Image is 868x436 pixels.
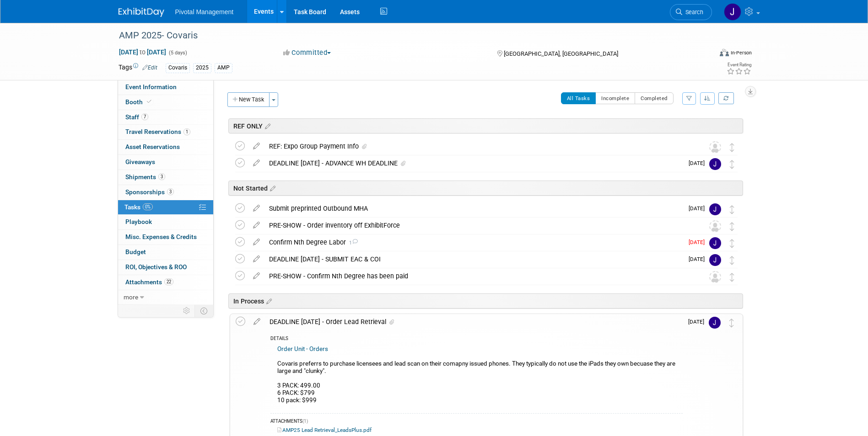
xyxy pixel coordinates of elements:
a: Shipments3 [118,170,213,185]
span: 3 [158,173,165,180]
a: Misc. Expenses & Credits [118,230,213,245]
button: Completed [635,92,674,104]
a: AMP25 Lead Retrieval_LeadsPlus.pdf [277,427,372,433]
span: Attachments [125,278,173,286]
span: Staff [125,113,148,121]
i: Move task [730,222,734,231]
img: Jessica Gatton [709,237,721,249]
div: In-Person [730,49,752,56]
img: Jessica Gatton [709,254,721,266]
a: Asset Reservations [118,140,213,154]
a: edit [248,142,264,150]
span: Shipments [125,173,165,181]
td: Personalize Event Tab Strip [179,305,195,317]
span: Asset Reservations [125,143,180,150]
div: REF ONLY [228,118,743,133]
img: Format-Inperson.png [720,49,729,56]
span: 1 [183,128,190,135]
img: Jessica Gatton [709,203,721,215]
a: Travel Reservations1 [118,125,213,139]
span: Misc. Expenses & Credits [125,233,197,240]
span: Sponsorships [125,188,174,196]
a: Giveaways [118,155,213,170]
img: Jessica Gatton [709,317,721,329]
span: [DATE] [689,239,709,245]
div: Not Started [228,181,743,196]
a: Booth [118,95,213,110]
a: Staff7 [118,110,213,125]
span: Playbook [125,218,152,225]
img: Unassigned [709,220,721,232]
span: ROI, Objectives & ROO [125,263,187,271]
span: [DATE] [689,256,709,262]
a: edit [249,318,265,326]
i: Booth reservation complete [147,99,151,104]
span: Event Information [125,83,177,90]
span: 7 [141,113,148,120]
i: Move task [730,143,734,152]
button: New Task [227,92,270,107]
span: Budget [125,248,146,255]
img: Jessica Gatton [724,3,741,21]
a: Edit [142,64,157,71]
div: Submit preprinted Outbound MHA [264,201,683,216]
a: edit [248,255,264,263]
div: Covaris [166,63,190,73]
span: Tasks [124,203,153,211]
i: Move task [729,319,734,327]
span: 22 [164,278,173,285]
a: Refresh [718,92,734,104]
a: Sponsorships3 [118,185,213,200]
div: DETAILS [270,335,683,343]
a: Event Information [118,80,213,95]
div: PRE-SHOW - Order inventory off ExhibitForce [264,218,691,233]
a: Tasks0% [118,200,213,215]
span: Booth [125,98,153,106]
div: REF: Expo Group Payment Info [264,138,691,154]
img: Unassigned [709,141,721,153]
div: PRE-SHOW - Confirm Nth Degree has been paid [264,268,691,284]
div: Covaris preferrs to purchase licensees and lead scan on their comapny issued phones. They typical... [270,343,683,409]
div: DEADLINE [DATE] - SUBMIT EAC & COI [264,251,683,267]
span: [GEOGRAPHIC_DATA], [GEOGRAPHIC_DATA] [504,50,618,57]
button: Incomplete [595,92,635,104]
i: Move task [730,239,734,248]
img: ExhibitDay [119,8,164,17]
div: Event Format [658,48,752,61]
span: Giveaways [125,158,155,165]
span: [DATE] [688,319,709,325]
a: edit [248,238,264,246]
a: more [118,290,213,305]
i: Move task [730,160,734,169]
span: more [124,293,138,301]
a: Edit sections [268,183,275,192]
a: Search [670,4,712,20]
a: edit [248,159,264,167]
a: ROI, Objectives & ROO [118,260,213,275]
div: Confirm Nth Degree Labor [264,234,683,250]
div: 2025 [193,63,211,73]
i: Move task [730,205,734,214]
span: 3 [167,188,174,195]
a: Edit sections [264,296,272,305]
a: Attachments22 [118,275,213,290]
div: In Process [228,293,743,308]
img: Jessica Gatton [709,158,721,170]
div: DEADLINE [DATE] - ADVANCE WH DEADLINE [264,155,683,171]
div: DEADLINE [DATE] - Order Lead Retrieval [265,314,683,330]
span: [DATE] [689,160,709,166]
span: Pivotal Management [175,8,234,16]
span: [DATE] [689,205,709,212]
button: Committed [280,48,334,58]
td: Tags [119,63,157,73]
span: (5 days) [168,50,187,56]
a: Edit sections [263,121,270,130]
i: Move task [730,273,734,282]
div: AMP [215,63,232,73]
img: Unassigned [709,271,721,283]
span: to [138,48,147,56]
a: edit [248,221,264,229]
span: Search [682,9,703,16]
span: (1) [302,419,308,424]
a: Playbook [118,215,213,229]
